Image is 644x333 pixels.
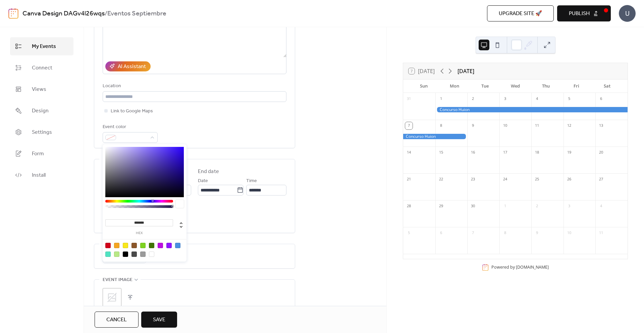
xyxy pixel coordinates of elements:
div: #000000 [123,252,128,257]
div: 26 [566,176,573,183]
div: 9 [533,229,541,237]
a: Settings [10,123,73,141]
div: #D0021B [105,243,111,248]
div: 19 [566,149,573,156]
div: Mon [439,79,470,93]
div: 1 [501,203,509,210]
span: Time [246,177,257,185]
div: Wed [500,79,531,93]
span: Upgrade site 🚀 [499,10,542,18]
button: AI Assistant [105,61,151,71]
div: Concurso Huion [403,134,467,140]
button: Publish [557,5,611,21]
div: 18 [533,149,541,156]
div: 31 [405,95,413,103]
a: Install [10,166,73,184]
div: 5 [405,229,413,237]
div: 13 [597,122,605,129]
img: logo [8,8,18,19]
div: Sat [592,79,622,93]
span: Link to Google Maps [111,107,153,115]
div: U [619,5,636,22]
div: 5 [566,95,573,103]
div: 12 [566,122,573,129]
div: AI Assistant [118,63,146,71]
div: Thu [531,79,561,93]
button: Cancel [95,312,139,328]
span: Cancel [106,316,127,324]
div: 28 [405,203,413,210]
b: Eventos Septiembre [107,7,166,20]
span: Settings [32,128,52,136]
div: 6 [597,95,605,103]
div: #F5A623 [114,243,119,248]
span: Views [32,86,46,94]
span: Install [32,171,46,179]
div: #BD10E0 [158,243,163,248]
div: #417505 [149,243,154,248]
div: 15 [437,149,445,156]
div: 7 [469,229,477,237]
div: Concurso Huion [435,107,628,113]
div: 8 [437,122,445,129]
a: Connect [10,59,73,77]
div: 4 [597,203,605,210]
div: #9013FE [166,243,172,248]
span: My Events [32,43,56,51]
div: Sun [409,79,439,93]
div: End date [198,168,219,176]
div: 22 [437,176,445,183]
div: #B8E986 [114,252,119,257]
a: Design [10,102,73,120]
a: Form [10,145,73,163]
span: Form [32,150,44,158]
div: #8B572A [131,243,137,248]
label: hex [105,231,173,235]
div: 10 [501,122,509,129]
button: Upgrade site 🚀 [487,5,554,21]
a: Views [10,80,73,98]
div: 8 [501,229,509,237]
div: Powered by [491,264,549,270]
div: 30 [469,203,477,210]
div: 21 [405,176,413,183]
div: 1 [437,95,445,103]
div: 4 [533,95,541,103]
div: 2 [469,95,477,103]
span: Save [153,316,165,324]
div: #F8E71C [123,243,128,248]
span: Publish [569,10,590,18]
div: #9B9B9B [140,252,146,257]
div: 16 [469,149,477,156]
div: 27 [597,176,605,183]
button: Save [141,312,177,328]
div: #FFFFFF [149,252,154,257]
div: 9 [469,122,477,129]
span: Design [32,107,49,115]
div: 20 [597,149,605,156]
div: #50E3C2 [105,252,111,257]
div: #4A4A4A [131,252,137,257]
div: 3 [566,203,573,210]
div: 10 [566,229,573,237]
div: 11 [597,229,605,237]
div: ; [103,288,121,307]
div: 11 [533,122,541,129]
div: #4A90E2 [175,243,180,248]
div: Location [103,82,285,90]
span: Event image [103,276,132,284]
div: 2 [533,203,541,210]
div: Fri [561,79,592,93]
a: Canva Design DAGv4l26wqs [22,7,105,20]
div: 14 [405,149,413,156]
span: Connect [32,64,52,72]
a: [DOMAIN_NAME] [516,264,549,270]
div: 25 [533,176,541,183]
b: / [105,7,107,20]
div: 24 [501,176,509,183]
div: Tue [470,79,500,93]
div: 17 [501,149,509,156]
div: [DATE] [458,67,474,75]
div: 6 [437,229,445,237]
